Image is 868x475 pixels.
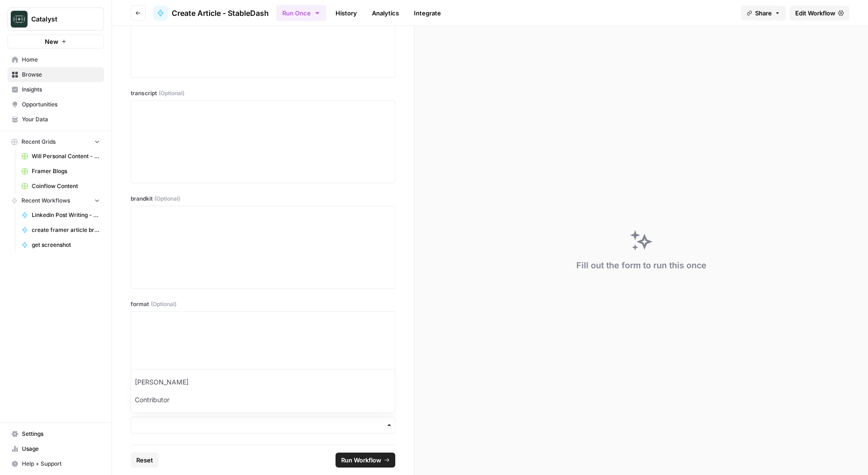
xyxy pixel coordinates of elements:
[741,6,786,21] button: Share
[136,455,153,465] span: Reset
[32,167,100,175] span: Framer Blogs
[17,179,104,194] a: Coinflow Content
[22,100,100,109] span: Opportunities
[131,195,395,203] label: brandkit
[336,453,395,468] button: Run Workflow
[7,441,104,456] a: Usage
[341,455,381,465] span: Run Workflow
[45,37,58,46] span: New
[22,85,100,94] span: Insights
[576,259,707,272] div: Fill out the form to run this once
[7,82,104,97] a: Insights
[17,164,104,179] a: Framer Blogs
[32,241,100,249] span: get screenshot
[366,6,405,21] a: Analytics
[159,89,184,98] span: (Optional)
[131,391,395,409] div: Contributor
[7,426,104,441] a: Settings
[21,196,70,205] span: Recent Workflows
[17,208,104,223] a: Linkedin Post Writing - [DATE]
[17,149,104,164] a: Will Personal Content - [DATE]
[790,6,849,21] a: Edit Workflow
[32,226,100,234] span: create framer article briefs
[131,453,159,468] button: Reset
[154,195,180,203] span: (Optional)
[7,456,104,471] button: Help + Support
[17,223,104,237] a: create framer article briefs
[131,300,395,308] label: format
[22,445,100,453] span: Usage
[7,194,104,208] button: Recent Workflows
[131,89,395,98] label: transcript
[7,52,104,67] a: Home
[22,115,100,124] span: Your Data
[31,14,88,24] span: Catalyst
[7,7,104,31] button: Workspace: Catalyst
[22,460,100,468] span: Help + Support
[7,35,104,49] button: New
[276,5,326,21] button: Run Once
[795,8,835,18] span: Edit Workflow
[22,430,100,438] span: Settings
[153,6,269,21] a: Create Article - StableDash
[32,182,100,190] span: Coinflow Content
[11,11,28,28] img: Catalyst Logo
[7,135,104,149] button: Recent Grids
[131,373,395,391] div: [PERSON_NAME]
[151,300,176,308] span: (Optional)
[172,7,269,19] span: Create Article - StableDash
[7,67,104,82] a: Browse
[7,112,104,127] a: Your Data
[32,211,100,219] span: Linkedin Post Writing - [DATE]
[408,6,447,21] a: Integrate
[330,6,363,21] a: History
[32,152,100,161] span: Will Personal Content - [DATE]
[22,70,100,79] span: Browse
[755,8,772,18] span: Share
[17,237,104,252] a: get screenshot
[7,97,104,112] a: Opportunities
[22,56,100,64] span: Home
[21,138,56,146] span: Recent Grids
